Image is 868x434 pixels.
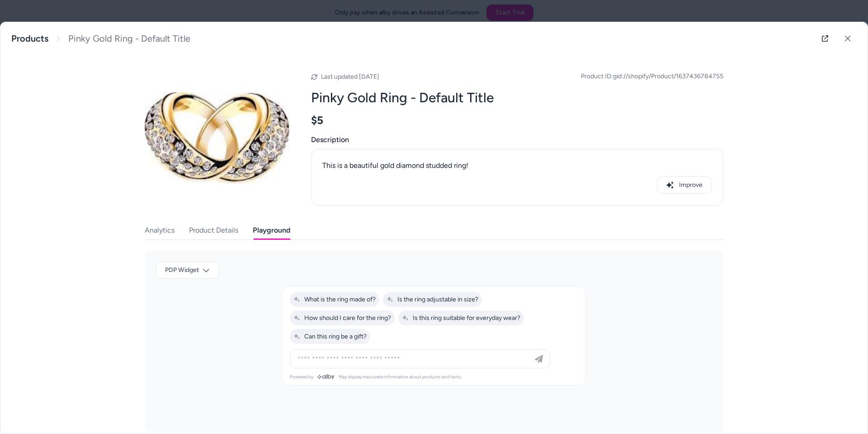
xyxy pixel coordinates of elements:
span: Description [311,134,723,145]
span: Product ID: gid://shopify/Product/1637436784755 [581,72,723,81]
nav: breadcrumb [11,33,190,44]
span: Last updated [DATE] [321,73,379,81]
div: This is a beautiful gold diamond studded ring! [322,160,712,171]
img: jewelry.jpg [145,66,289,210]
a: Products [11,33,48,44]
button: PDP Widget [156,262,219,279]
span: Pinky Gold Ring - Default Title [68,33,190,44]
button: Analytics [145,221,175,239]
span: $5 [311,114,323,127]
button: Playground [253,221,290,239]
h2: Pinky Gold Ring - Default Title [311,89,723,106]
button: Product Details [189,221,238,239]
button: Improve [657,176,712,194]
span: PDP Widget [165,266,199,275]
